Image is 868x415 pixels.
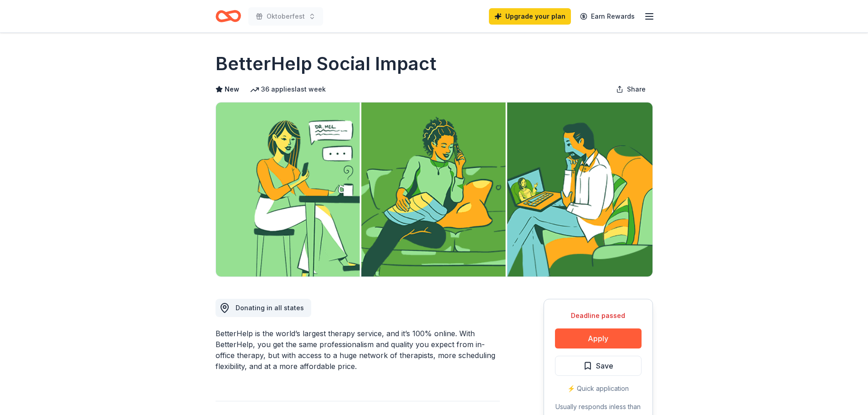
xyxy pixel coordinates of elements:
a: Home [216,5,241,27]
span: New [225,84,239,95]
img: Image for BetterHelp Social Impact [216,102,652,277]
span: Donating in all states [236,304,304,312]
span: Share [627,84,646,95]
a: Upgrade your plan [489,8,571,25]
button: Apply [555,328,642,348]
div: 36 applies last week [250,84,326,95]
div: BetterHelp is the world’s largest therapy service, and it’s 100% online. With BetterHelp, you get... [216,328,500,372]
div: ⚡️ Quick application [555,383,642,394]
button: Save [555,356,642,376]
a: Earn Rewards [575,8,640,25]
h1: BetterHelp Social Impact [216,51,437,77]
span: Oktoberfest [267,11,305,22]
span: Save [596,360,613,372]
div: Deadline passed [555,310,642,321]
button: Share [609,80,653,98]
button: Oktoberfest [248,7,323,26]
